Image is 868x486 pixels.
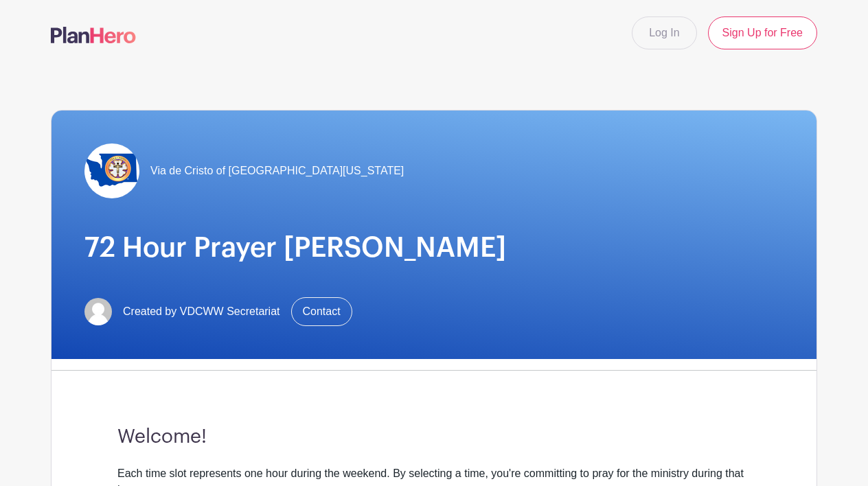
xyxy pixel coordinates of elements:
[84,298,112,325] img: default-ce2991bfa6775e67f084385cd625a349d9dcbb7a52a09fb2fda1e96e2d18dcdb.png
[123,303,280,320] span: Created by VDCWW Secretariat
[51,27,136,43] img: logo-507f7623f17ff9eddc593b1ce0a138ce2505c220e1c5a4e2b4648c50719b7d32.svg
[291,297,352,326] a: Contact
[84,231,784,264] h1: 72 Hour Prayer [PERSON_NAME]
[708,16,817,49] a: Sign Up for Free
[632,16,696,49] a: Log In
[84,143,139,198] img: VDCWWFavicon.png
[150,163,404,179] span: Via de Cristo of [GEOGRAPHIC_DATA][US_STATE]
[117,426,751,449] h3: Welcome!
